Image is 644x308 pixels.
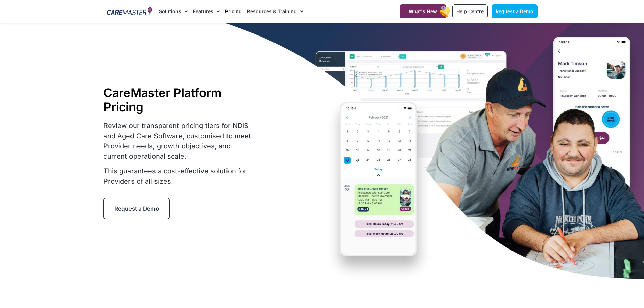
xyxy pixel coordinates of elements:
[114,205,159,212] span: Request a Demo
[456,8,484,14] span: Help Centre
[103,166,256,186] p: This guarantees a cost-effective solution for Providers of all sizes.
[103,121,256,161] p: Review our transparent pricing tiers for NDIS and Aged Care Software, customised to meet Provider...
[103,198,170,219] a: Request a Demo
[107,6,152,17] img: CareMaster Logo
[496,8,533,14] span: Request a Demo
[492,4,538,18] a: Request a Demo
[409,8,437,14] span: What's New
[400,4,446,18] a: What's New
[452,4,488,18] a: Help Centre
[103,86,256,114] h1: CareMaster Platform Pricing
